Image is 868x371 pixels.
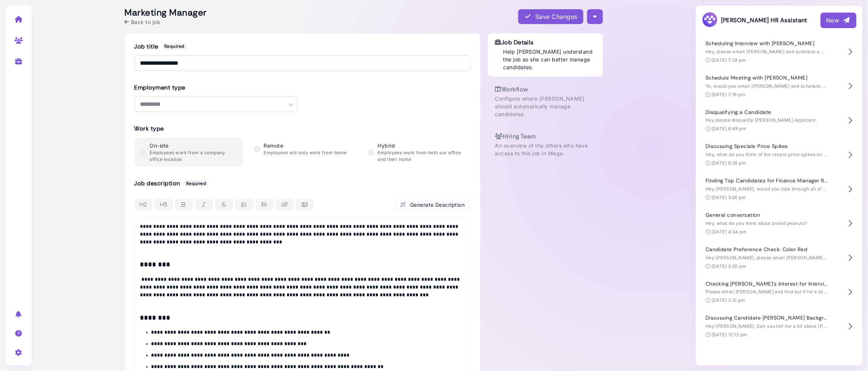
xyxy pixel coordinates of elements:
[821,13,857,28] button: New
[378,142,395,149] span: Hybrid
[706,40,828,47] h4: Scheduling Interview with [PERSON_NAME]
[702,206,857,241] button: General conversation Hey, what do you think about boiled peanuts? [DATE] 4:24 pm
[378,149,465,163] p: Employees work from both our office and their home
[711,195,746,200] time: [DATE] 3:26 pm
[150,149,237,163] p: Employees work from a company office location
[264,142,283,149] span: Remote
[125,7,207,18] h2: Marketing Manager
[140,149,146,155] input: On-site Employees work from a company office location
[711,229,747,235] time: [DATE] 4:24 pm
[702,104,857,138] button: Disqualifying a Candidate Hey please disqualify [PERSON_NAME] Applicant. [DATE] 6:49 pm
[264,149,346,156] p: Employees will only work from home
[702,35,857,69] button: Scheduling Interview with [PERSON_NAME] Hey, please email [PERSON_NAME] and schedule a 30 min int...
[706,152,854,157] span: Hey, what do you think of the recent price spikes on the Speciale?
[524,12,577,21] div: Save Changes
[711,92,745,97] time: [DATE] 7:18 pm
[162,43,187,50] span: Required
[702,69,857,104] button: Schedule Meeting with [PERSON_NAME] Yo, would you email [PERSON_NAME] and schedule meeting with h...
[368,149,374,155] input: Hybrid Employees work from both our office and their home
[711,332,747,337] time: [DATE] 12:13 pm
[706,75,828,81] h4: Schedule Meeting with [PERSON_NAME]
[706,143,828,149] h4: Discussing Speciale Price Spikes
[495,86,596,93] h3: Workflow
[184,180,209,187] span: Required
[702,172,857,206] button: Finding Top Candidates for Finance Manager Role Hey [PERSON_NAME], would you look through all of ...
[706,220,807,226] span: Hey, what do you think about boiled peanuts?
[150,142,168,149] span: On-site
[706,246,828,253] h4: Candidate Preference Check: Color Red
[827,16,851,25] div: New
[495,95,596,118] p: Configure where [PERSON_NAME] should automatically manage candidates.
[706,117,817,123] span: Hey please disqualify [PERSON_NAME] Applicant.
[131,18,160,26] span: Back to job
[495,142,596,157] p: An overview of the others who have access to this job in Mega.
[134,84,298,91] h3: Employment type
[702,11,807,29] h3: [PERSON_NAME] HR Assistant
[702,138,857,172] button: Discussing Speciale Price Spikes Hey, what do you think of the recent price spikes on the Special...
[706,315,828,321] h4: Discussing Candidate [PERSON_NAME] Background
[503,48,596,71] p: Help [PERSON_NAME] understand the job so she can better manage candidates.
[711,297,745,303] time: [DATE] 2:31 pm
[702,309,857,344] button: Discussing Candidate [PERSON_NAME] Background Hey [PERSON_NAME]. Can you tell me a bit about [PER...
[702,241,857,275] button: Candidate Preference Check: Color Red Hey [PERSON_NAME], please email [PERSON_NAME] and see he th...
[134,125,471,132] h3: Work type
[711,160,746,166] time: [DATE] 6:26 pm
[711,126,747,131] time: [DATE] 6:49 pm
[134,43,471,50] h3: Job title
[711,263,747,269] time: [DATE] 3:20 pm
[706,281,828,287] h4: Checking [PERSON_NAME]'s Interest for Interview Scheduling
[711,57,746,63] time: [DATE] 7:29 pm
[702,275,857,310] button: Checking [PERSON_NAME]'s Interest for Interview Scheduling Please email [PERSON_NAME] and find ou...
[706,109,828,115] h4: Disqualifying a Candidate
[495,39,596,46] h3: Job Details
[706,178,828,184] h4: Finding Top Candidates for Finance Manager Role
[706,212,828,218] h4: General conversation
[134,180,471,187] h3: Job description
[394,199,470,211] button: Generate Description
[254,146,260,152] input: Remote Employees will only work from home
[518,9,583,24] button: Save Changes
[495,133,596,140] h3: Hiring Team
